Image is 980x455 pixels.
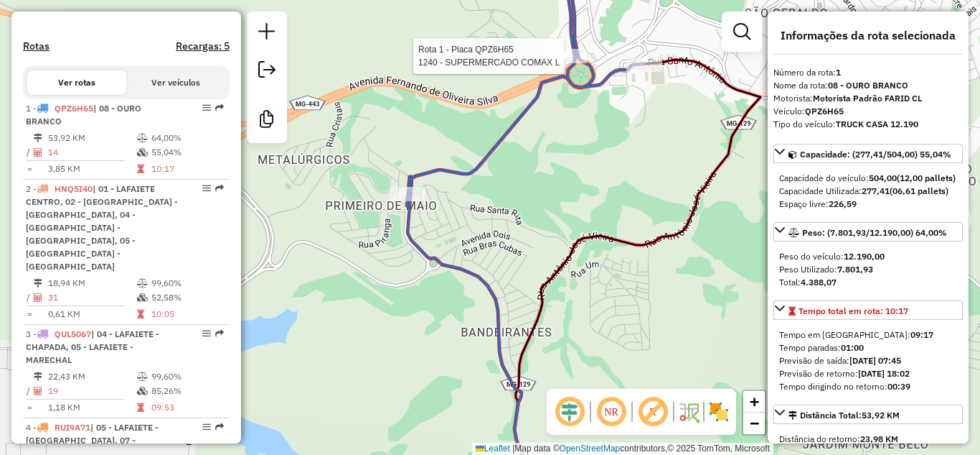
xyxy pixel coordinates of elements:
[137,279,148,288] i: % de utilização do peso
[137,134,148,142] i: % de utilização do peso
[798,305,908,316] span: Tempo total em rota: 10:17
[887,381,910,392] strong: 00:39
[34,279,42,288] i: Distância Total
[779,354,957,367] div: Previsão de saída:
[137,310,144,318] i: Tempo total em rota
[151,290,223,305] td: 52,58%
[779,380,957,393] div: Tempo dirigindo no retorno:
[23,40,50,52] a: Rotas
[202,104,211,112] em: Opções
[26,183,178,272] span: | 01 - LAFAIETE CENTRO, 02 - [GEOGRAPHIC_DATA] - [GEOGRAPHIC_DATA], 04 - [GEOGRAPHIC_DATA] - [GEO...
[26,103,141,127] span: | 08 - OURO BRANCO
[910,329,933,340] strong: 09:17
[862,185,890,196] strong: 277,41
[151,162,223,176] td: 10:17
[253,105,281,137] a: Criar modelo
[779,251,885,262] span: Peso do veículo:
[677,400,700,423] img: Fluxo de ruas
[253,55,281,88] a: Exportar sessão
[202,184,211,193] em: Opções
[727,17,756,46] a: Exibir filtros
[837,264,873,275] strong: 7.801,93
[215,423,224,431] em: Rota exportada
[151,276,223,290] td: 99,60%
[779,367,957,380] div: Previsão de retorno:
[779,172,957,185] div: Capacidade do veículo:
[34,387,42,395] i: Total de Atividades
[34,148,42,157] i: Total de Atividades
[773,29,963,42] h4: Informações da rota selecionada
[26,183,178,272] span: 2 -
[55,422,90,433] span: RUI9A71
[26,162,33,176] td: =
[55,328,91,339] span: QUL5067
[594,395,628,429] span: Ocultar NR
[801,277,837,288] strong: 4.388,07
[202,329,211,338] em: Opções
[773,66,963,79] div: Número da rota:
[773,118,963,131] div: Tipo do veículo:
[779,185,957,198] div: Capacidade Utilizada:
[788,409,900,422] div: Distância Total:
[126,70,225,95] button: Ver veículos
[858,368,910,379] strong: [DATE] 18:02
[800,149,951,160] span: Capacidade: (277,41/504,00) 55,04%
[47,369,136,384] td: 22,43 KM
[512,443,514,454] span: |
[750,414,759,432] span: −
[779,263,957,276] div: Peso Utilizado:
[779,341,957,354] div: Tempo paradas:
[836,67,841,78] strong: 1
[773,144,963,163] a: Capacidade: (277,41/504,00) 55,04%
[897,173,956,183] strong: (12,00 pallets)
[47,276,136,290] td: 18,94 KM
[26,290,33,305] td: /
[802,227,947,238] span: Peso: (7.801,93/12.190,00) 64,00%
[215,184,224,193] em: Rota exportada
[636,395,670,429] span: Exibir rótulo
[26,328,159,365] span: 3 -
[34,293,42,302] i: Total de Atividades
[844,251,885,262] strong: 12.190,00
[55,183,93,194] span: HNQ5I40
[779,276,957,289] div: Total:
[26,145,33,160] td: /
[215,104,224,112] em: Rota exportada
[743,391,765,413] a: Zoom in
[773,79,963,92] div: Nome da rota:
[151,384,223,398] td: 85,26%
[137,148,148,157] i: % de utilização da cubagem
[137,372,148,381] i: % de utilização do peso
[707,400,730,423] img: Exibir/Ocultar setores
[47,290,136,305] td: 31
[743,413,765,434] a: Zoom out
[773,222,963,242] a: Peso: (7.801,93/12.190,00) 64,00%
[773,92,963,105] div: Motorista:
[841,342,864,353] strong: 01:00
[773,323,963,399] div: Tempo total em rota: 10:17
[813,93,922,104] strong: Motorista Padrão FARID CL
[805,106,844,116] strong: QPZ6H65
[47,307,136,321] td: 0,61 KM
[137,403,144,412] i: Tempo total em rota
[215,329,224,338] em: Rota exportada
[137,165,144,173] i: Tempo total em rota
[779,328,957,341] div: Tempo em [GEOGRAPHIC_DATA]:
[773,105,963,118] div: Veículo:
[26,328,159,365] span: | 04 - LAFAIETE - CHAPADA, 05 - LAFAIETE - MARECHAL
[151,145,223,160] td: 55,04%
[836,119,918,129] strong: TRUCK CASA 12.190
[849,355,901,366] strong: [DATE] 07:45
[773,405,963,424] a: Distância Total:53,92 KM
[869,173,897,183] strong: 504,00
[890,185,948,196] strong: (06,61 pallets)
[779,433,957,446] div: Distância do retorno:
[253,17,281,50] a: Nova sessão e pesquisa
[26,307,33,321] td: =
[552,395,587,429] span: Ocultar deslocamento
[202,423,211,431] em: Opções
[176,40,230,52] h4: Recargas: 5
[828,80,908,91] strong: 08 - OURO BRANCO
[137,293,148,302] i: % de utilização da cubagem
